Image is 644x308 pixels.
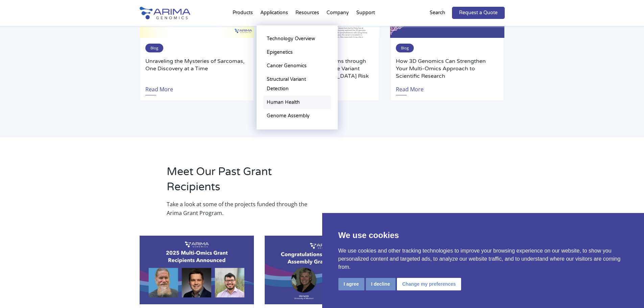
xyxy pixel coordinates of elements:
[265,236,379,304] img: genome-assembly-grant-2025-1-500x300.jpg
[140,7,190,19] img: Arima-Genomics-logo
[140,236,254,304] img: 2025-multi-omics-grant-winners-500x300.jpg
[145,44,163,52] span: Blog
[263,46,331,59] a: Epigenetics
[263,32,331,46] a: Technology Overview
[452,7,505,19] a: Request a Quote
[263,59,331,73] a: Cancer Genomics
[263,96,331,109] a: Human Health
[338,247,628,271] p: We use cookies and other tracking technologies to improve your browsing experience on our website...
[263,109,331,123] a: Genome Assembly
[145,57,248,80] a: Unraveling the Mysteries of Sarcomas, One Discovery at a Time
[396,57,499,80] a: How 3D Genomics Can Strengthen Your Multi-Omics Approach to Scientific Research
[145,80,173,95] a: Read More
[167,164,312,200] h2: Meet Our Past Grant Recipients
[396,80,424,95] a: Read More
[167,200,312,217] p: Take a look at some of the projects funded through the Arima Grant Program.
[430,8,445,17] p: Search
[396,44,414,52] span: Blog
[338,229,628,241] p: We use cookies
[366,278,396,290] button: I decline
[263,73,331,96] a: Structural Variant Detection
[338,278,364,290] button: I agree
[397,278,461,290] button: Change my preferences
